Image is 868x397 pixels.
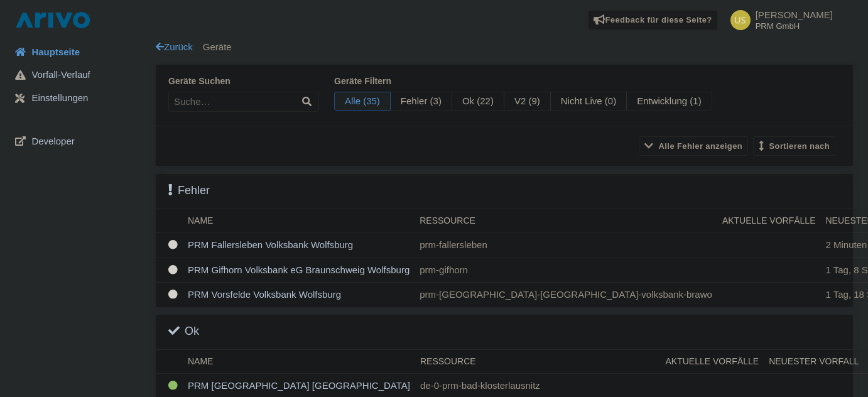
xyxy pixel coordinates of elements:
[550,92,627,111] span: Nicht Live (0)
[183,283,415,307] td: PRM Vorsfelde Volksbank Wolfsburg
[334,92,391,111] span: Alle (35)
[5,87,156,111] a: Einstellungen
[183,258,415,283] td: PRM Gifhorn Volksbank eG Braunschweig Wolfsburg
[452,92,504,111] span: Ok (22)
[5,40,156,64] a: Hauptseite
[826,239,867,250] span: 2 Minuten
[717,209,821,233] th: Aktuelle Vorfälle
[183,350,415,374] th: Name
[415,233,717,258] td: prm-fallersleben
[168,92,319,112] input: Suche…
[183,233,415,258] td: PRM Fallersleben Volksbank Wolfsburg
[390,92,452,111] span: Fehler (3)
[5,63,156,87] a: Vorfall-Verlauf
[753,136,835,156] button: Sortieren nach
[183,209,415,233] th: Name
[723,10,833,30] a: [PERSON_NAME] PRM GmbH
[168,325,199,339] h3: Ok
[156,41,193,52] a: Zurück
[756,22,833,30] small: PRM GmbH
[626,92,712,111] span: Entwicklung (1)
[415,350,661,374] th: Ressource
[756,9,833,20] span: [PERSON_NAME]
[415,209,717,233] th: Ressource
[5,129,156,153] a: Developer
[639,136,748,156] button: Alle Fehler anzeigen
[334,75,712,88] label: Geräte filtern
[661,350,764,374] th: Aktuelle Vorfälle
[504,92,551,111] span: V2 (9)
[31,68,90,82] span: Vorfall-Verlauf
[415,258,717,283] td: prm-gifhorn
[168,75,319,88] label: Geräte suchen
[168,184,210,198] h3: Fehler
[13,10,93,30] img: logo
[31,134,74,149] span: Developer
[415,283,717,307] td: prm-[GEOGRAPHIC_DATA]-[GEOGRAPHIC_DATA]-volksbank-brawo
[31,45,80,60] span: Hauptseite
[31,91,88,106] span: Einstellungen
[588,10,718,30] a: Feedback für diese Seite?
[156,40,853,55] div: Geräte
